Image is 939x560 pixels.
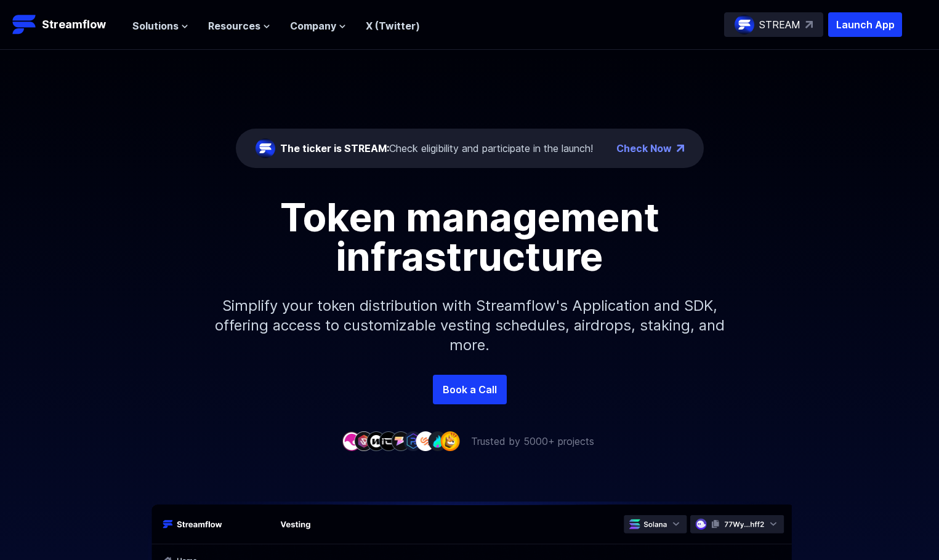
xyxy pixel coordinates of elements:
img: Streamflow Logo [12,12,37,37]
a: STREAM [724,12,823,37]
img: streamflow-logo-circle.png [735,15,754,34]
p: Simplify your token distribution with Streamflow's Application and SDK, offering access to custom... [205,276,735,375]
img: company-3 [366,431,386,450]
a: Streamflow [12,12,120,37]
img: company-5 [391,431,411,450]
p: Streamflow [42,16,106,33]
img: company-9 [440,431,460,450]
span: Company [290,18,336,33]
div: Check eligibility and participate in the launch! [280,141,593,156]
a: Check Now [616,141,672,156]
p: Trusted by 5000+ projects [471,434,594,449]
span: Resources [208,18,260,33]
img: company-8 [428,431,448,450]
button: Company [290,18,346,33]
img: top-right-arrow.png [677,145,684,152]
a: Book a Call [433,375,507,404]
img: streamflow-logo-circle.png [256,138,275,158]
button: Resources [208,18,270,33]
img: top-right-arrow.svg [805,21,813,28]
img: company-4 [379,431,398,450]
a: X (Twitter) [366,20,420,32]
img: company-1 [342,431,361,450]
p: STREAM [759,17,800,32]
img: company-2 [354,431,374,450]
button: Launch App [828,12,902,37]
span: Solutions [132,18,179,33]
span: The ticker is STREAM: [280,142,389,154]
img: company-7 [416,431,435,450]
button: Solutions [132,18,188,33]
h1: Token management infrastructure [193,198,747,276]
img: company-6 [403,431,423,450]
